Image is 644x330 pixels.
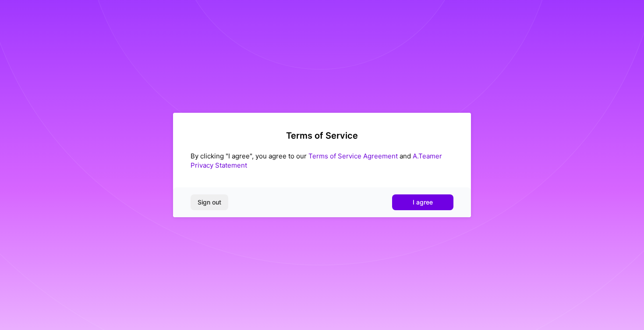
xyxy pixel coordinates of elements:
[198,198,221,207] span: Sign out
[191,194,228,210] button: Sign out
[191,130,453,141] h2: Terms of Service
[308,152,398,160] a: Terms of Service Agreement
[392,194,453,210] button: I agree
[413,198,433,207] span: I agree
[191,151,453,170] div: By clicking "I agree", you agree to our and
